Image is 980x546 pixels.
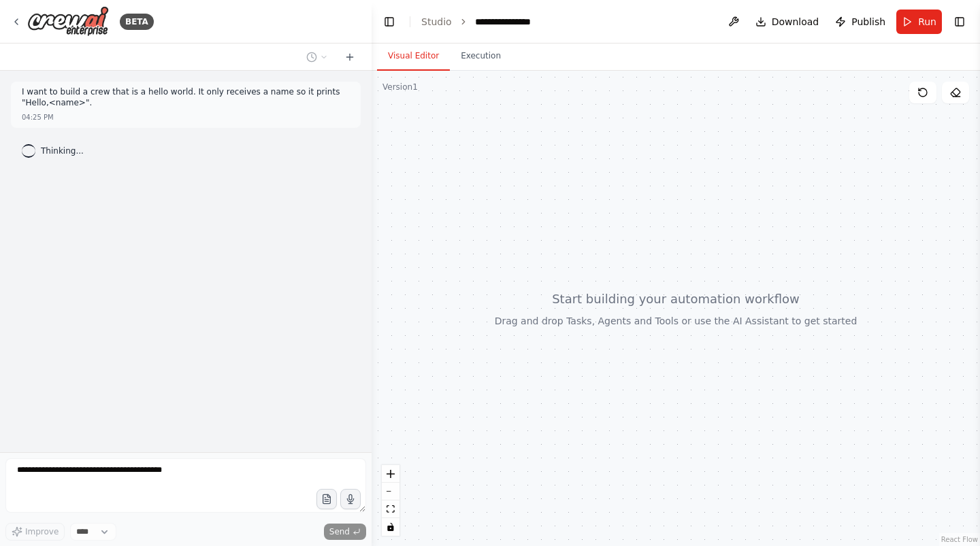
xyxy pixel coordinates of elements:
[382,465,399,483] button: zoom in
[950,12,969,31] button: Show right sidebar
[382,82,418,92] div: Version 1
[382,500,399,518] button: fit view
[918,15,936,29] span: Run
[450,42,512,71] button: Execution
[5,523,65,541] button: Improve
[377,42,450,71] button: Visual Editor
[421,16,452,27] a: Studio
[27,6,109,37] img: Logo
[301,49,333,65] button: Switch to previous chat
[382,465,399,536] div: React Flow controls
[340,489,361,509] button: Click to speak your automation idea
[896,10,942,34] button: Run
[25,526,59,537] span: Improve
[941,536,978,543] a: React Flow attribution
[750,10,825,34] button: Download
[772,15,819,29] span: Download
[830,10,891,34] button: Publish
[22,87,350,108] p: I want to build a crew that is a hello world. It only receives a name so it prints "Hello, <name> ".
[329,526,350,537] span: Send
[382,518,399,536] button: toggle interactivity
[339,49,361,65] button: Start a new chat
[41,146,84,156] span: Thinking...
[382,483,399,500] button: zoom out
[316,489,337,509] button: Upload files
[421,15,545,29] nav: breadcrumb
[851,15,885,29] span: Publish
[324,524,366,540] button: Send
[22,112,54,122] div: 04:25 PM
[380,12,399,31] button: Hide left sidebar
[120,14,154,30] div: BETA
